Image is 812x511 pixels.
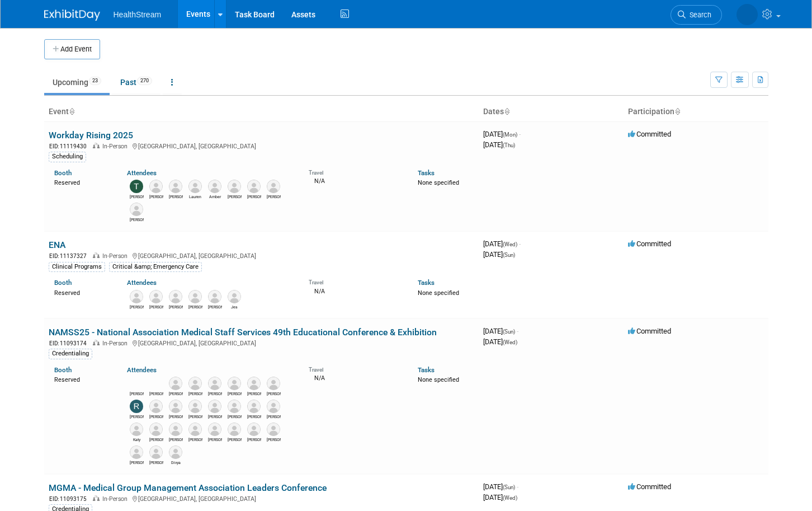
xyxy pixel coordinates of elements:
[188,180,202,193] img: Lauren Stirling
[130,436,144,443] div: Katy Young
[127,169,157,177] a: Attendees
[483,482,518,491] span: [DATE]
[228,413,242,420] div: Chris Gann
[483,327,518,335] span: [DATE]
[503,329,515,335] span: (Sun)
[114,10,162,19] span: HealthStream
[228,436,242,443] div: Angela Beardsley
[130,193,144,200] div: Tiffany Tuetken
[483,130,521,138] span: [DATE]
[44,10,100,21] img: ExhibitDay
[267,390,281,397] div: Brianna Gabriel
[483,240,521,248] span: [DATE]
[247,413,261,420] div: Brandi Zevenbergen
[49,240,65,250] a: ENA
[44,72,110,93] a: Upcoming23
[483,493,517,501] span: [DATE]
[49,496,91,502] span: EID: 11093175
[130,446,143,459] img: Tawna Knight
[149,400,163,413] img: Amy Kleist
[137,77,152,85] span: 270
[169,459,183,466] div: Divya Shroff
[208,423,221,436] img: Jackie Jones
[127,279,157,287] a: Attendees
[169,400,182,413] img: Sadie Welch
[503,132,517,138] span: (Mon)
[483,140,515,149] span: [DATE]
[503,339,517,345] span: (Wed)
[130,423,143,436] img: Katy Young
[267,423,280,436] img: Tom Heitz
[188,436,202,443] div: Joanna Juergens
[49,251,474,260] div: [GEOGRAPHIC_DATA], [GEOGRAPHIC_DATA]
[49,327,437,337] a: NAMSS25 - National Association Medical Staff Services 49th Educational Conference & Exhibition
[503,252,515,258] span: (Sun)
[517,482,518,491] span: -
[208,290,221,303] img: Kameron Staten
[188,193,202,200] div: Lauren Stirling
[188,303,202,310] div: Kimberly Pantoja
[267,413,281,420] div: Sarah Cassidy
[49,340,91,346] span: EID: 11093174
[309,363,401,373] div: Travel
[169,193,183,200] div: Kevin O'Hara
[309,166,401,176] div: Travel
[309,287,401,296] div: N/A
[112,72,160,93] a: Past270
[169,180,182,193] img: Kevin O'Hara
[93,252,100,258] img: In-Person Event
[130,290,143,303] img: Logan Blackfan
[418,366,435,374] a: Tasks
[686,11,711,19] span: Search
[102,143,131,150] span: In-Person
[44,102,479,121] th: Event
[208,180,221,193] img: Amber Walker
[188,400,202,413] img: Aaron Faber
[247,180,261,193] img: Jenny Goodwin
[674,107,680,116] a: Sort by Participation Type
[44,39,100,59] button: Add Event
[54,169,72,177] a: Booth
[418,289,459,297] span: None specified
[130,413,144,420] div: Rochelle Celik
[309,275,401,286] div: Travel
[228,400,241,413] img: Chris Gann
[149,413,163,420] div: Amy Kleist
[169,377,182,390] img: Bryan Robbins
[483,250,515,259] span: [DATE]
[169,446,182,459] img: Divya Shroff
[418,376,459,383] span: None specified
[267,436,281,443] div: Tom Heitz
[49,349,92,359] div: Credentialing
[671,5,722,25] a: Search
[149,390,163,397] div: Wendy Nixx
[89,77,101,85] span: 23
[247,423,261,436] img: Meghan Kurtz
[504,107,509,116] a: Sort by Start Date
[109,262,202,272] div: Critical &amp; Emergency Care
[93,340,100,345] img: In-Person Event
[149,303,163,310] div: Rachel Fridja
[267,193,281,200] div: Amy White
[49,152,86,162] div: Scheduling
[54,366,72,374] a: Booth
[169,423,182,436] img: Jen Grijalva
[130,180,143,193] img: Tiffany Tuetken
[228,290,241,303] img: Jes Walker
[228,390,242,397] div: Jennie Julius
[228,377,241,390] img: Jennie Julius
[628,240,671,248] span: Committed
[49,338,474,348] div: [GEOGRAPHIC_DATA], [GEOGRAPHIC_DATA]
[149,290,163,303] img: Rachel Fridja
[130,377,143,390] img: Andrea Schmitz
[247,400,261,413] img: Brandi Zevenbergen
[49,262,105,272] div: Clinical Programs
[130,303,144,310] div: Logan Blackfan
[228,193,242,200] div: John Dymond
[102,252,131,260] span: In-Person
[628,482,671,491] span: Committed
[247,377,261,390] img: Joe Deedy
[102,495,131,503] span: In-Person
[267,377,280,390] img: Brianna Gabriel
[49,253,91,259] span: EID: 11137327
